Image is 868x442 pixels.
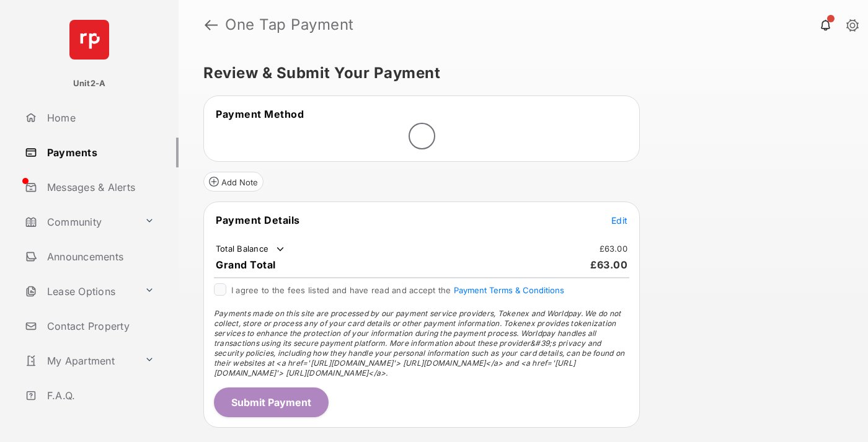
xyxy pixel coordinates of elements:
[225,17,354,32] strong: One Tap Payment
[214,387,329,417] button: Submit Payment
[216,108,304,120] span: Payment Method
[20,242,179,272] a: Announcements
[69,20,109,60] img: svg+xml;base64,PHN2ZyB4bWxucz0iaHR0cDovL3d3dy53My5vcmcvMjAwMC9zdmciIHdpZHRoPSI2NCIgaGVpZ2h0PSI2NC...
[203,66,833,81] h5: Review & Submit Your Payment
[20,276,139,306] a: Lease Options
[454,285,564,295] button: I agree to the fees listed and have read and accept the
[611,215,627,226] span: Edit
[73,77,106,90] p: Unit2-A
[20,381,179,410] a: F.A.Q.
[20,172,179,202] a: Messages & Alerts
[20,103,179,133] a: Home
[20,138,179,167] a: Payments
[231,285,564,295] span: I agree to the fees listed and have read and accept the
[203,172,263,192] button: Add Note
[216,259,276,271] span: Grand Total
[20,311,179,341] a: Contact Property
[214,309,624,378] span: Payments made on this site are processed by our payment service providers, Tokenex and Worldpay. ...
[216,214,300,226] span: Payment Details
[20,346,139,376] a: My Apartment
[20,207,139,237] a: Community
[590,259,627,271] span: £63.00
[215,243,286,255] td: Total Balance
[611,214,627,226] button: Edit
[599,243,629,254] td: £63.00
